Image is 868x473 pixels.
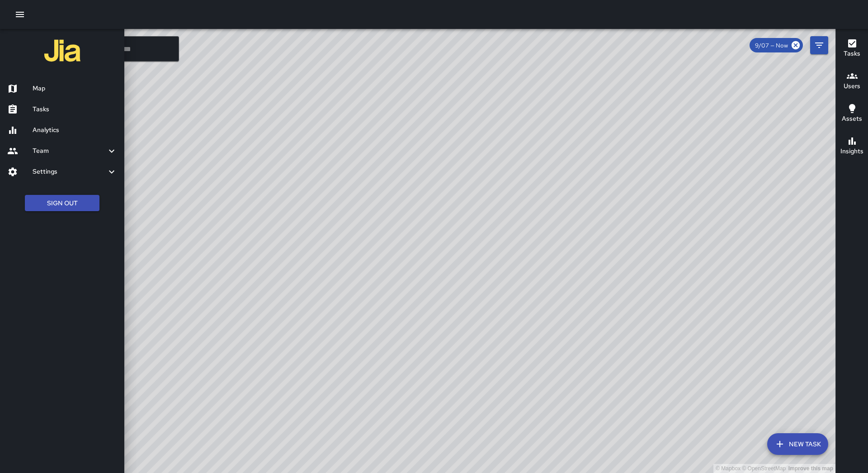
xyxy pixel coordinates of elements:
h6: Team [33,146,106,156]
button: Sign Out [25,195,99,212]
h6: Tasks [844,49,860,59]
button: New Task [767,433,828,455]
h6: Analytics [33,125,117,135]
h6: Assets [842,114,862,124]
img: jia-logo [44,33,80,69]
h6: Map [33,84,117,94]
h6: Insights [840,147,863,156]
h6: Settings [33,167,106,177]
h6: Users [844,81,860,91]
h6: Tasks [33,104,117,114]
